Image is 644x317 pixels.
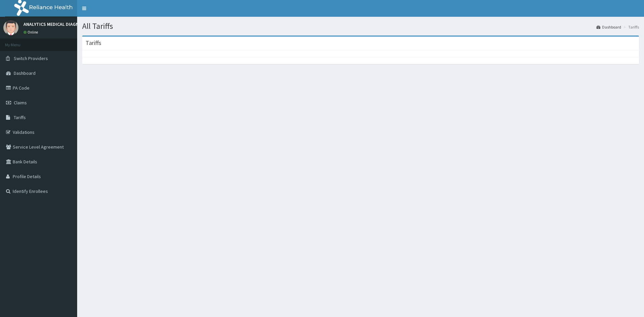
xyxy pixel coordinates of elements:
[14,100,27,106] span: Claims
[86,40,101,46] h3: Tariffs
[82,22,639,31] h1: All Tariffs
[596,24,621,30] a: Dashboard
[23,22,101,27] p: ANALYTICS MEDICAL DIAGNOSTIC LTD
[23,30,40,35] a: Online
[14,55,48,61] span: Switch Providers
[3,20,18,35] img: User Image
[14,114,26,120] span: Tariffs
[622,24,639,30] li: Tariffs
[14,70,36,76] span: Dashboard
